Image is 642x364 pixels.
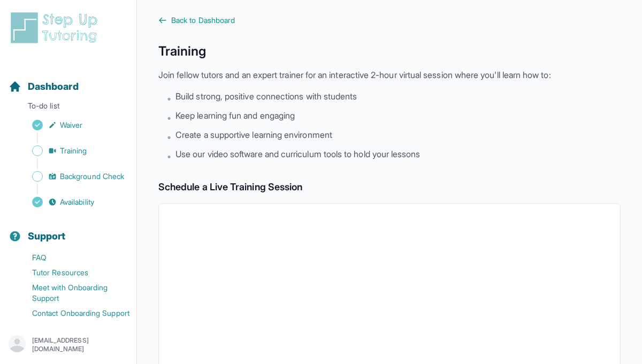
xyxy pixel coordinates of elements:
[28,79,79,94] span: Dashboard
[171,15,235,26] span: Back to Dashboard
[9,280,136,306] a: Meet with Onboarding Support
[175,90,357,103] span: Build strong, positive connections with students
[60,145,87,156] span: Training
[175,148,420,160] span: Use our video software and curriculum tools to hold your lessons
[9,265,136,280] a: Tutor Resources
[175,109,295,122] span: Keep learning fun and engaging
[9,143,136,158] a: Training
[4,62,132,98] button: Dashboard
[158,180,621,195] h2: Schedule a Live Training Session
[158,43,621,60] h1: Training
[167,111,171,124] span: •
[167,130,171,143] span: •
[9,335,128,354] button: [EMAIL_ADDRESS][DOMAIN_NAME]
[167,150,171,162] span: •
[4,100,132,115] p: To-do list
[9,306,136,321] a: Contact Onboarding Support
[9,250,136,265] a: FAQ
[158,15,621,26] a: Back to Dashboard
[9,118,136,133] a: Waiver
[9,169,136,184] a: Background Check
[9,195,136,210] a: Availability
[60,171,124,182] span: Background Check
[158,68,621,81] p: Join fellow tutors and an expert trainer for an interactive 2-hour virtual session where you'll l...
[60,197,94,207] span: Availability
[28,229,66,244] span: Support
[9,79,79,94] a: Dashboard
[32,336,128,353] p: [EMAIL_ADDRESS][DOMAIN_NAME]
[60,120,82,130] span: Waiver
[175,128,332,141] span: Create a supportive learning environment
[9,11,104,45] img: logo
[4,212,132,248] button: Support
[167,92,171,105] span: •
